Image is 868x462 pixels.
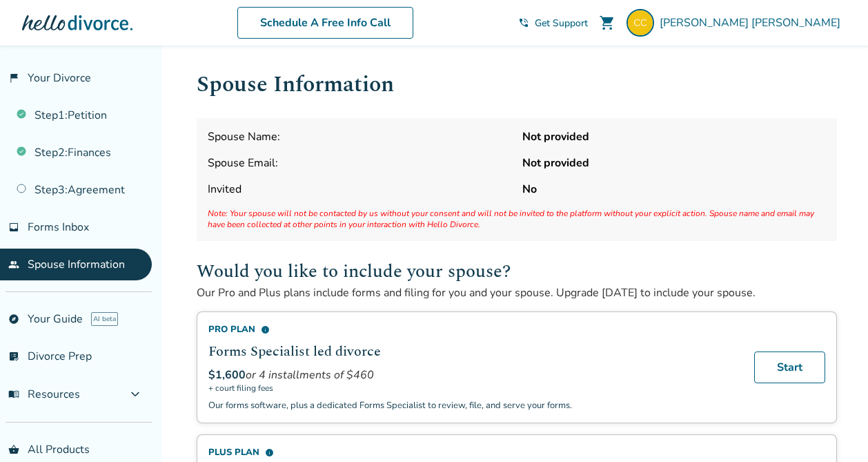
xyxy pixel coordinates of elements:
[127,386,144,403] span: expand_more
[208,155,511,171] span: Spouse Email:
[197,68,837,102] h1: Spouse Information
[522,155,826,171] strong: Not provided
[197,258,837,285] h2: Would you like to include your spouse?
[660,15,846,30] span: [PERSON_NAME] [PERSON_NAME]
[522,182,826,197] strong: No
[522,129,826,144] strong: Not provided
[208,446,738,459] div: Plus Plan
[208,383,738,394] span: + court filing fees
[208,129,511,144] span: Spouse Name:
[8,351,19,362] span: list_alt_check
[8,387,80,402] span: Resources
[208,323,738,336] div: Pro Plan
[8,389,19,400] span: menu_book
[208,367,246,383] span: $1,600
[8,73,19,84] span: flag_2
[208,182,511,197] span: Invited
[754,352,825,383] a: Start
[799,396,868,462] iframe: Chat Widget
[518,17,529,28] span: phone_in_talk
[8,314,19,325] span: explore
[8,222,19,233] span: inbox
[208,399,738,412] p: Our forms software, plus a dedicated Forms Specialist to review, file, and serve your forms.
[28,220,89,235] span: Forms Inbox
[8,259,19,270] span: people
[208,341,738,362] h2: Forms Specialist led divorce
[91,312,118,326] span: AI beta
[237,7,413,39] a: Schedule A Free Info Call
[535,17,588,30] span: Get Support
[265,448,274,457] span: info
[208,367,738,383] div: or 4 installments of $460
[261,325,270,334] span: info
[518,17,588,30] a: phone_in_talkGet Support
[599,15,615,31] span: shopping_cart
[197,285,837,300] p: Our Pro and Plus plans include forms and filing for you and your spouse. Upgrade [DATE] to includ...
[208,208,826,230] span: Note: Your spouse will not be contacted by us without your consent and will not be invited to the...
[627,9,654,37] img: checy16@gmail.com
[8,444,19,455] span: shopping_basket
